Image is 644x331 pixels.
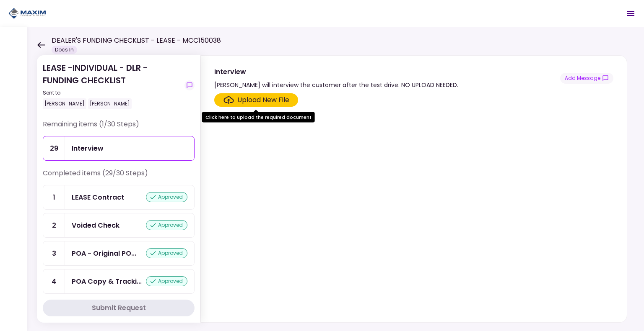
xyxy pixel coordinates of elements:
[52,46,77,54] div: Docs In
[43,136,195,161] a: 29Interview
[146,192,187,202] div: approved
[8,7,46,20] img: Partner icon
[200,55,627,323] div: Interview[PERSON_NAME] will interview the customer after the test drive. NO UPLOAD NEEDED.show-me...
[43,213,195,238] a: 2Voided Checkapproved
[72,143,104,154] div: Interview
[92,303,146,313] div: Submit Request
[621,3,641,23] button: Open menu
[43,241,65,265] div: 3
[43,185,65,209] div: 1
[72,220,119,231] div: Voided Check
[72,248,136,259] div: POA - Original POA (not CA or GA)
[72,276,142,287] div: POA Copy & Tracking Receipt
[146,248,187,258] div: approved
[43,269,195,294] a: 4POA Copy & Tracking Receiptapproved
[43,119,195,136] div: Remaining items (1/30 Steps)
[52,36,221,46] h1: DEALER'S FUNDING CHECKLIST - LEASE - MCC150038
[43,300,195,316] button: Submit Request
[88,98,132,109] div: [PERSON_NAME]
[72,192,124,203] div: LEASE Contract
[43,89,181,97] div: Sent to:
[202,112,315,123] div: Click here to upload the required document
[43,168,195,185] div: Completed items (29/30 Steps)
[43,213,65,237] div: 2
[560,73,613,84] button: show-messages
[214,93,298,107] span: Click here to upload the required document
[43,62,181,109] div: LEASE -INDIVIDUAL - DLR - FUNDING CHECKLIST
[237,95,289,105] div: Upload New File
[43,136,65,160] div: 29
[43,185,195,210] a: 1LEASE Contractapproved
[146,220,187,230] div: approved
[184,80,195,90] button: show-messages
[43,269,65,293] div: 4
[214,80,458,90] div: [PERSON_NAME] will interview the customer after the test drive. NO UPLOAD NEEDED.
[43,98,86,109] div: [PERSON_NAME]
[214,67,458,77] div: Interview
[43,241,195,266] a: 3POA - Original POA (not CA or GA)approved
[146,276,187,286] div: approved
